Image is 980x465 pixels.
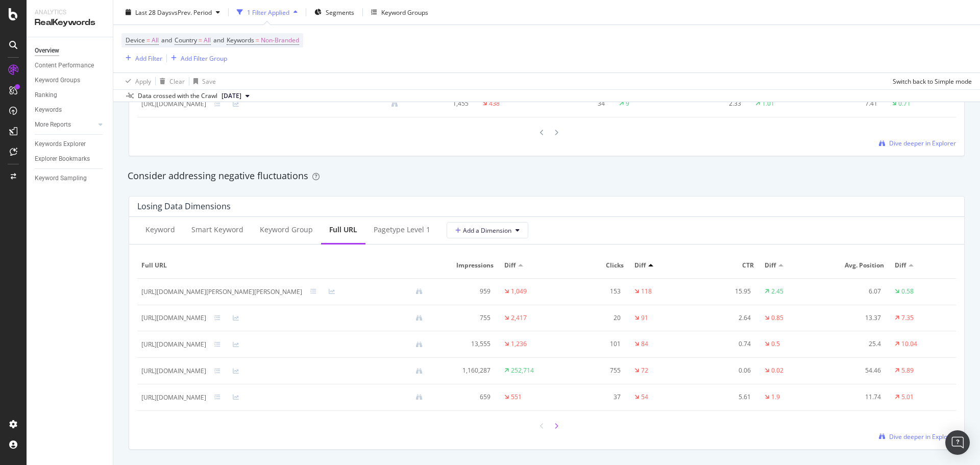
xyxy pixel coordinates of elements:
[35,8,105,17] div: Analytics
[569,339,620,349] div: 101
[374,225,430,235] div: pagetype Level 1
[700,313,751,323] div: 2.64
[765,261,776,270] span: Diff
[227,36,254,44] span: Keywords
[35,45,59,56] div: Overview
[326,8,354,16] span: Segments
[901,366,914,375] div: 5.89
[35,119,95,130] a: More Reports
[135,77,151,85] div: Apply
[367,4,432,20] button: Keyword Groups
[830,287,881,296] div: 6.07
[141,313,206,323] div: [URL][DOMAIN_NAME]
[893,77,972,85] div: Switch back to Simple mode
[439,366,490,375] div: 1,160,287
[901,393,914,402] div: 5.01
[171,8,212,16] span: vs Prev. Period
[551,99,605,108] div: 34
[879,432,956,441] a: Dive deeper in Explorer
[700,339,751,349] div: 0.74
[35,90,57,101] div: Ranking
[641,313,648,323] div: 91
[641,366,648,375] div: 72
[222,91,241,101] span: 2025 Aug. 5th
[830,339,881,349] div: 25.4
[569,261,624,270] span: Clicks
[141,340,206,349] div: [URL][DOMAIN_NAME]
[700,366,751,375] div: 0.06
[152,33,159,47] span: All
[889,139,956,148] span: Dive deeper in Explorer
[455,226,511,235] span: Add a Dimension
[511,313,527,323] div: 2,417
[217,90,254,102] button: [DATE]
[156,73,185,89] button: Clear
[762,99,774,108] div: 1.01
[830,261,885,270] span: Avg. Position
[898,99,911,108] div: 0.71
[35,139,86,150] div: Keywords Explorer
[141,287,302,297] div: [URL][DOMAIN_NAME][PERSON_NAME][PERSON_NAME]
[771,287,783,296] div: 2.45
[771,366,783,375] div: 0.02
[901,313,914,323] div: 7.35
[181,54,227,62] div: Add Filter Group
[447,222,528,238] button: Add a Dimension
[641,393,648,402] div: 54
[889,73,972,89] button: Switch back to Simple mode
[626,99,629,108] div: 9
[35,139,106,150] a: Keywords Explorer
[161,36,172,44] span: and
[260,225,313,235] div: Keyword Group
[121,52,162,64] button: Add Filter
[489,99,500,108] div: 438
[135,54,162,62] div: Add Filter
[511,339,527,349] div: 1,236
[141,393,206,402] div: [URL][DOMAIN_NAME]
[569,393,620,402] div: 37
[771,339,780,349] div: 0.5
[439,261,494,270] span: Impressions
[35,173,106,184] a: Keyword Sampling
[126,36,145,44] span: Device
[895,261,906,270] span: Diff
[35,75,106,86] a: Keyword Groups
[261,33,299,47] span: Non-Branded
[439,393,490,402] div: 659
[35,60,94,71] div: Content Performance
[439,313,490,323] div: 755
[141,261,428,270] span: Full URL
[901,287,914,296] div: 0.58
[35,105,106,115] a: Keywords
[202,77,216,85] div: Save
[641,287,652,296] div: 118
[146,36,150,44] span: =
[121,73,151,89] button: Apply
[700,261,754,270] span: CTR
[901,339,917,349] div: 10.04
[35,60,106,71] a: Content Performance
[310,4,358,20] button: Segments
[35,90,106,101] a: Ranking
[145,225,175,235] div: Keyword
[247,8,289,16] div: 1 Filter Applied
[569,287,620,296] div: 153
[569,366,620,375] div: 755
[35,45,106,56] a: Overview
[329,225,357,235] div: Full URL
[824,99,878,108] div: 7.41
[169,77,185,85] div: Clear
[233,4,302,20] button: 1 Filter Applied
[141,366,206,376] div: [URL][DOMAIN_NAME]
[167,52,227,64] button: Add Filter Group
[687,99,741,108] div: 2.33
[381,8,428,16] div: Keyword Groups
[199,36,202,44] span: =
[35,17,105,29] div: RealKeywords
[830,366,881,375] div: 54.46
[191,225,243,235] div: Smart Keyword
[35,154,90,164] div: Explorer Bookmarks
[128,169,966,183] div: Consider addressing negative fluctuations
[35,154,106,164] a: Explorer Bookmarks
[175,36,197,44] span: Country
